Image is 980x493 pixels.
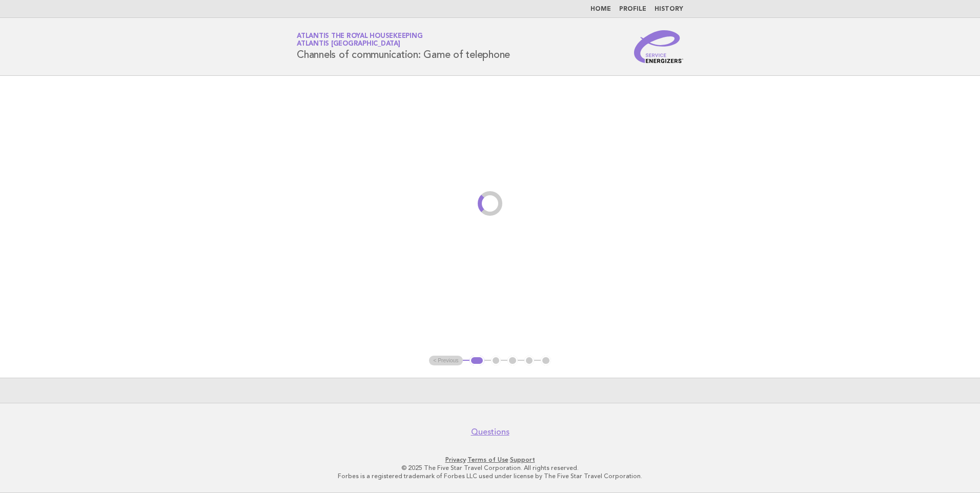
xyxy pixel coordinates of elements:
p: Forbes is a registered trademark of Forbes LLC used under license by The Five Star Travel Corpora... [176,472,804,480]
a: Terms of Use [467,456,508,463]
a: History [655,6,683,12]
a: Profile [619,6,646,12]
span: Atlantis [GEOGRAPHIC_DATA] [297,41,400,48]
a: Home [590,6,611,12]
a: Support [510,456,535,463]
h1: Channels of communication: Game of telephone [297,33,510,60]
img: Service Energizers [634,30,683,63]
a: Atlantis the Royal HousekeepingAtlantis [GEOGRAPHIC_DATA] [297,33,422,47]
a: Privacy [445,456,466,463]
p: © 2025 The Five Star Travel Corporation. All rights reserved. [176,464,804,472]
p: · · [176,456,804,464]
a: Questions [471,427,509,437]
